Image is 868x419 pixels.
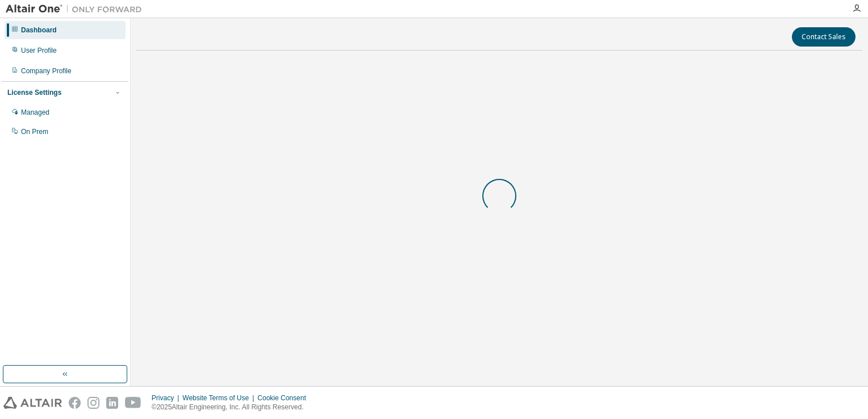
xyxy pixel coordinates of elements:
img: linkedin.svg [106,397,118,409]
div: License Settings [7,88,61,97]
div: Dashboard [21,26,57,35]
div: Website Terms of Use [182,393,257,403]
div: Company Profile [21,66,72,76]
button: Contact Sales [792,27,856,47]
img: youtube.svg [125,397,141,409]
img: altair_logo.svg [3,397,62,409]
div: Privacy [152,393,182,403]
img: instagram.svg [87,397,99,409]
div: Managed [21,108,49,117]
div: Cookie Consent [257,393,312,403]
div: On Prem [21,127,48,136]
p: © 2025 Altair Engineering, Inc. All Rights Reserved. [152,403,313,412]
div: User Profile [21,46,57,55]
img: facebook.svg [69,397,81,409]
img: Altair One [6,3,148,15]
